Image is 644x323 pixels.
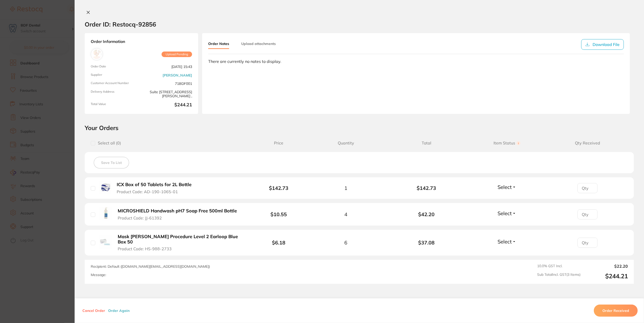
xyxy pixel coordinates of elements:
[498,184,512,190] span: Select
[22,14,87,19] p: Hello [PERSON_NAME]! Thank you for getting back to us and for sending your requested products. We...
[91,73,139,77] span: Supplier
[498,238,512,245] span: Select
[208,39,229,49] button: Order Notes
[496,238,518,245] button: Select
[143,90,192,98] span: Suite [STREET_ADDRESS][PERSON_NAME] ,
[581,39,624,50] button: Download File
[162,52,192,57] span: Upload Pending
[99,235,112,249] img: Mask HENRY SCHEIN Procedure Level 2 Earloop Blue Box 50
[241,39,276,48] button: Upload attachments
[344,185,347,191] span: 1
[577,209,598,219] input: Qty
[496,184,518,190] button: Select
[99,181,111,194] img: ICX Box of 50 Tablets for 2L Bottle
[91,90,139,98] span: Delivery Address
[585,272,628,280] output: $244.21
[92,49,102,59] img: Henry Schein Halas
[94,157,129,168] button: Save To List
[577,238,598,248] input: Qty
[386,240,467,245] b: $37.08
[594,305,638,317] button: Order Received
[386,141,467,145] span: Total
[537,272,580,280] span: Sub Total Incl. GST ( 3 Items)
[496,210,518,216] button: Select
[115,182,197,194] button: ICX Box of 50 Tablets for 2L Bottle Product Code: AD-190-1065-01
[91,264,210,269] span: Recipient: Default ( [DOMAIN_NAME][EMAIL_ADDRESS][DOMAIN_NAME] )
[11,15,19,23] img: Profile image for Restocq
[116,208,241,220] button: MICROSHIELD Handwash pH7 Soap Free 500ml Bottle Product Code: JJ-61392
[81,308,107,313] button: Cancel Order
[386,211,467,217] b: $42.20
[467,141,547,145] span: Item Status
[22,19,87,24] p: Message from Restocq, sent 2h ago
[91,81,139,86] span: Customer Account Number
[252,141,305,145] span: Price
[91,102,139,108] span: Total Value
[99,207,112,220] img: MICROSHIELD Handwash pH7 Soap Free 500ml Bottle
[118,216,162,220] span: Product Code: JJ-61392
[91,273,106,277] label: Message:
[117,189,178,194] span: Product Code: AD-190-1065-01
[270,211,287,217] b: $10.55
[85,20,156,28] h2: Order ID: Restocq- 92856
[85,124,634,132] h2: Your Orders
[208,59,624,64] div: There are currently no notes to display.
[118,208,237,214] b: MICROSHIELD Handwash pH7 Soap Free 500ml Bottle
[344,211,347,217] span: 4
[118,246,172,251] span: Product Code: HS-988-2733
[116,234,244,252] button: Mask [PERSON_NAME] Procedure Level 2 Earloop Blue Box 50 Product Code: HS-988-2733
[117,182,192,187] b: ICX Box of 50 Tablets for 2L Bottle
[269,185,288,191] b: $142.73
[91,39,192,44] strong: Order Information
[547,141,628,145] span: Qty Received
[95,141,121,145] span: Select all ( 0 )
[498,210,512,216] span: Select
[143,65,192,69] span: [DATE] 15:43
[386,185,467,191] b: $142.73
[107,308,131,313] button: Order Again
[537,264,580,268] span: 10.0 % GST Incl.
[577,183,598,193] input: Qty
[91,65,139,69] span: Order Date
[163,73,192,77] a: [PERSON_NAME]
[272,239,285,246] b: $6.18
[344,240,347,245] span: 6
[143,102,192,108] b: $244.21
[118,234,243,244] b: Mask [PERSON_NAME] Procedure Level 2 Earloop Blue Box 50
[8,11,93,27] div: message notification from Restocq, 2h ago. Hello Elisha! Thank you for getting back to us and for...
[305,141,386,145] span: Quantity
[585,264,628,268] output: $22.20
[143,81,192,86] span: 71BDF001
